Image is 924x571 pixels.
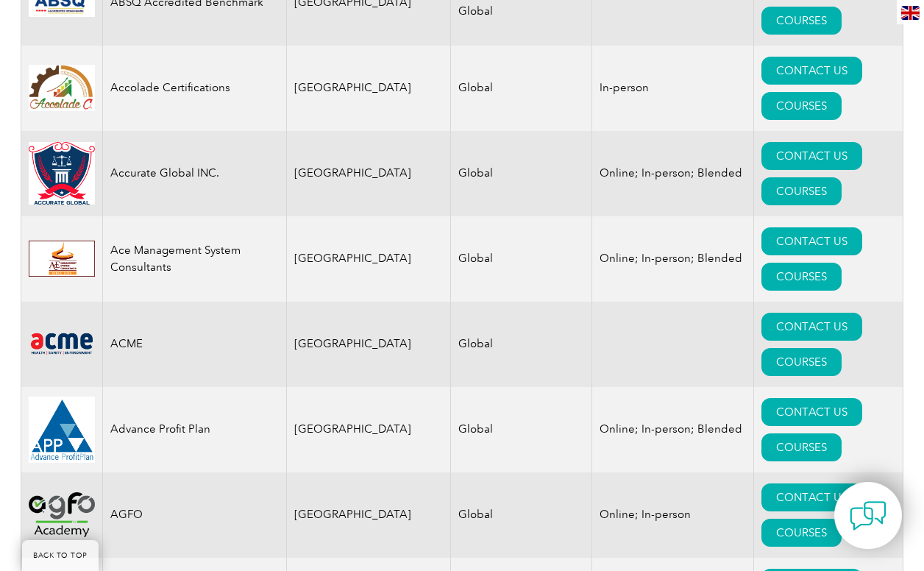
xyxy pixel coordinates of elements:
[287,302,451,387] td: [GEOGRAPHIC_DATA]
[29,330,95,358] img: 0f03f964-e57c-ec11-8d20-002248158ec2-logo.png
[103,387,287,472] td: Advance Profit Plan
[761,263,842,291] a: COURSES
[761,519,842,547] a: COURSES
[591,216,753,302] td: Online; In-person; Blended
[287,387,451,472] td: [GEOGRAPHIC_DATA]
[103,131,287,216] td: Accurate Global INC.
[103,216,287,302] td: Ace Management System Consultants
[29,397,95,463] img: cd2924ac-d9bc-ea11-a814-000d3a79823d-logo.jpg
[29,492,95,536] img: 2d900779-188b-ea11-a811-000d3ae11abd-logo.png
[287,216,451,302] td: [GEOGRAPHIC_DATA]
[761,483,862,511] a: CONTACT US
[761,177,842,205] a: COURSES
[287,131,451,216] td: [GEOGRAPHIC_DATA]
[29,65,95,111] img: 1a94dd1a-69dd-eb11-bacb-002248159486-logo.jpg
[450,216,591,302] td: Global
[450,472,591,558] td: Global
[450,46,591,131] td: Global
[761,92,842,120] a: COURSES
[591,131,753,216] td: Online; In-person; Blended
[591,387,753,472] td: Online; In-person; Blended
[761,227,862,255] a: CONTACT US
[103,472,287,558] td: AGFO
[287,46,451,131] td: [GEOGRAPHIC_DATA]
[591,472,753,558] td: Online; In-person
[850,497,886,534] img: contact-chat.png
[761,348,842,376] a: COURSES
[29,142,95,205] img: a034a1f6-3919-f011-998a-0022489685a1-logo.png
[761,7,842,35] a: COURSES
[591,46,753,131] td: In-person
[761,57,862,85] a: CONTACT US
[761,433,842,461] a: COURSES
[29,241,95,277] img: 306afd3c-0a77-ee11-8179-000d3ae1ac14-logo.jpg
[450,131,591,216] td: Global
[450,302,591,387] td: Global
[287,472,451,558] td: [GEOGRAPHIC_DATA]
[761,313,862,341] a: CONTACT US
[761,398,862,426] a: CONTACT US
[103,302,287,387] td: ACME
[22,540,99,571] a: BACK TO TOP
[450,387,591,472] td: Global
[901,6,920,20] img: en
[761,142,862,170] a: CONTACT US
[103,46,287,131] td: Accolade Certifications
